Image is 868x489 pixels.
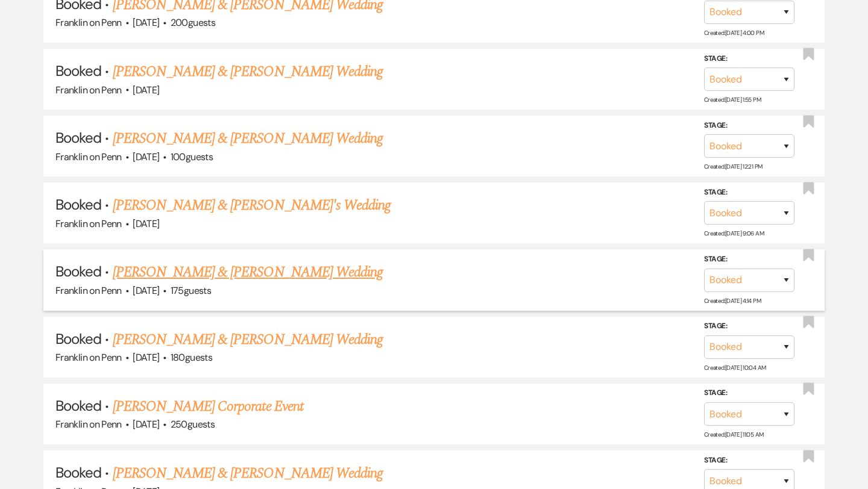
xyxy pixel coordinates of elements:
span: Booked [55,396,101,415]
span: Franklin on Penn [55,84,122,96]
span: [DATE] [133,217,159,230]
span: 200 guests [171,16,215,29]
span: Booked [55,262,101,281]
label: Stage: [704,52,794,65]
span: [DATE] [133,284,159,297]
span: Franklin on Penn [55,418,122,431]
span: [DATE] [133,351,159,364]
label: Stage: [704,119,794,132]
span: Booked [55,463,101,482]
span: [DATE] [133,418,159,431]
span: 100 guests [171,151,213,163]
span: 180 guests [171,351,212,364]
a: [PERSON_NAME] & [PERSON_NAME] Wedding [113,261,383,283]
span: Created: [DATE] 4:00 PM [704,29,764,37]
span: Franklin on Penn [55,151,122,163]
span: 250 guests [171,418,215,431]
span: Created: [DATE] 10:04 AM [704,364,766,372]
span: Franklin on Penn [55,284,122,297]
span: Created: [DATE] 11:05 AM [704,431,763,438]
a: [PERSON_NAME] & [PERSON_NAME]'s Wedding [113,195,391,216]
span: Franklin on Penn [55,217,122,230]
label: Stage: [704,186,794,199]
span: 175 guests [171,284,211,297]
span: Booked [55,195,101,214]
label: Stage: [704,253,794,266]
span: Franklin on Penn [55,351,122,364]
label: Stage: [704,320,794,333]
span: Booked [55,61,101,80]
a: [PERSON_NAME] & [PERSON_NAME] Wedding [113,61,383,83]
a: [PERSON_NAME] & [PERSON_NAME] Wedding [113,463,383,484]
span: Franklin on Penn [55,16,122,29]
span: [DATE] [133,84,159,96]
span: Booked [55,128,101,147]
label: Stage: [704,387,794,400]
span: Created: [DATE] 1:55 PM [704,96,761,104]
span: Created: [DATE] 4:14 PM [704,297,761,305]
span: Booked [55,329,101,348]
span: [DATE] [133,151,159,163]
span: Created: [DATE] 9:06 AM [704,229,764,237]
a: [PERSON_NAME] & [PERSON_NAME] Wedding [113,329,383,350]
label: Stage: [704,454,794,467]
span: Created: [DATE] 12:21 PM [704,163,762,170]
a: [PERSON_NAME] & [PERSON_NAME] Wedding [113,128,383,149]
span: [DATE] [133,16,159,29]
a: [PERSON_NAME] Corporate Event [113,396,303,417]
